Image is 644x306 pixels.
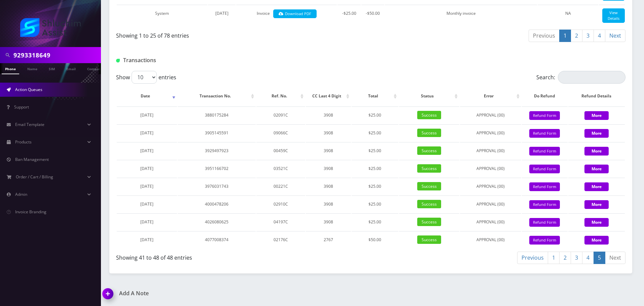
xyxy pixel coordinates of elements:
div: Showing 1 to 25 of 78 entries [116,29,366,40]
span: [DATE] [140,130,153,136]
td: 3880175284 [178,106,256,124]
span: [DATE] [140,166,153,171]
th: Date: activate to sort column ascending [117,86,177,106]
td: 3908 [306,106,351,124]
td: APPROVAL (00) [460,178,521,195]
td: Monthly invoice [385,5,537,26]
td: 09066C [256,124,305,141]
td: 3908 [306,178,351,195]
a: 1 [548,252,560,264]
a: 5 [594,252,605,264]
td: 4077008374 [178,231,256,248]
a: Company [84,63,106,74]
span: Success [417,200,441,208]
td: APPROVAL (00) [460,195,521,213]
td: 3908 [306,195,351,213]
td: 02091C [256,106,305,124]
a: Next [605,252,625,264]
a: SIM [45,63,58,74]
td: APPROVAL (00) [460,142,521,159]
td: 00221C [256,178,305,195]
td: 2767 [306,231,351,248]
td: APPROVAL (00) [460,231,521,248]
input: Search: [558,71,625,84]
button: More [584,129,609,138]
span: [DATE] [140,237,153,243]
a: 2 [571,30,582,42]
a: 4 [594,30,605,42]
span: Admin [15,191,27,197]
button: Refund Form [529,200,560,209]
td: 04197C [256,213,305,230]
td: $25.00 [352,213,398,230]
td: Invoice [236,5,337,26]
a: 2 [559,252,571,264]
button: Refund Form [529,111,560,120]
td: APPROVAL (00) [460,124,521,141]
td: 4000478206 [178,195,256,213]
td: 3908 [306,160,351,177]
td: $25.00 [352,106,398,124]
span: Success [417,111,441,119]
th: Transaction No.: activate to sort column ascending [178,86,256,106]
button: Refund Form [529,236,560,245]
td: 3951166702 [178,160,256,177]
td: 3976031743 [178,178,256,195]
span: [DATE] [140,148,153,154]
a: Download PDF [273,9,317,18]
a: Phone [2,63,19,74]
th: Do Refund [522,86,568,106]
span: Success [417,129,441,137]
td: 3908 [306,124,351,141]
img: Transactions [116,59,120,62]
div: Showing 41 to 48 of 48 entries [116,251,366,262]
button: Refund Form [529,147,560,156]
button: More [584,165,609,173]
td: $25.00 [352,160,398,177]
span: [DATE] [140,201,153,207]
td: 3908 [306,213,351,230]
td: APPROVAL (00) [460,160,521,177]
span: [DATE] [140,219,153,225]
select: Showentries [132,71,157,84]
span: Order / Cart / Billing [16,174,53,180]
td: NA [538,5,598,26]
button: Refund Form [529,129,560,138]
a: Previous [529,30,560,42]
td: -$50.00 [361,5,384,26]
th: Refund Details [568,86,625,106]
button: More [584,200,609,209]
span: Ban Management [15,157,49,162]
td: 4026080625 [178,213,256,230]
a: Previous [517,252,548,264]
td: $25.00 [352,195,398,213]
button: More [584,218,609,227]
td: 03521C [256,160,305,177]
span: [DATE] [140,183,153,189]
button: Refund Form [529,182,560,191]
button: More [584,147,609,156]
img: Shluchim Assist [20,18,81,37]
input: Search in Company [13,49,99,61]
td: 00459C [256,142,305,159]
td: APPROVAL (00) [460,106,521,124]
span: Invoice Branding [15,209,46,215]
button: More [584,236,609,245]
span: Support [14,104,29,110]
td: $25.00 [352,178,398,195]
label: Show entries [116,71,176,84]
a: Add A Note [103,290,366,297]
span: Email Template [15,122,44,127]
a: Next [605,30,625,42]
h1: Transactions [116,57,279,63]
label: Search: [536,71,625,84]
span: [DATE] [215,10,228,16]
span: Success [417,146,441,155]
td: $50.00 [352,231,398,248]
a: 4 [582,252,594,264]
span: Action Queues [15,87,42,92]
button: Refund Form [529,218,560,227]
span: Products [15,139,32,145]
a: Email [63,63,79,74]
